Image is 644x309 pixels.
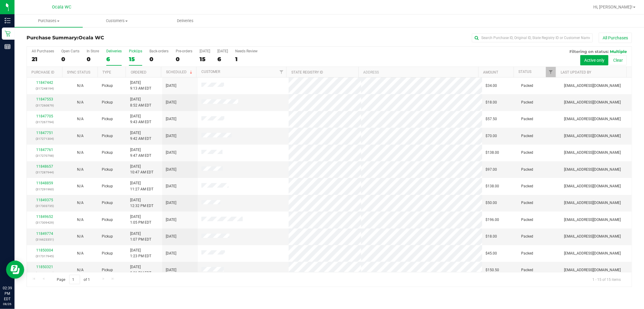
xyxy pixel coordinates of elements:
[30,103,59,108] p: (317260879)
[102,267,113,273] span: Pickup
[77,234,84,239] button: N/A
[521,116,533,122] span: Packed
[235,56,258,63] div: 1
[30,136,59,142] p: (317271304)
[569,49,609,54] span: Filtering on status:
[52,5,71,10] span: Ocala WC
[580,55,608,65] button: Active only
[87,49,99,53] div: In Store
[36,81,53,85] a: 11847442
[291,70,323,74] a: State Registry ID
[77,218,84,222] span: Not Applicable
[36,131,53,135] a: 11847751
[521,183,533,189] span: Packed
[564,251,621,256] span: [EMAIL_ADDRESS][DOMAIN_NAME]
[77,134,84,138] span: Not Applicable
[564,100,621,105] span: [EMAIL_ADDRESS][DOMAIN_NAME]
[129,49,142,53] div: PickUps
[472,33,593,42] input: Search Purchase ID, Original ID, State Registry ID or Customer Name...
[14,18,83,24] span: Purchases
[169,18,202,24] span: Deliveries
[564,200,621,206] span: [EMAIL_ADDRESS][DOMAIN_NAME]
[36,215,53,219] a: 11849652
[599,33,632,43] button: All Purchases
[200,56,210,63] div: 15
[102,70,111,74] a: Type
[151,15,219,27] a: Deliveries
[102,217,113,223] span: Pickup
[36,164,53,169] a: 11848657
[521,83,533,89] span: Packed
[30,153,59,159] p: (317270798)
[77,183,84,189] button: N/A
[77,217,84,223] button: N/A
[102,100,113,105] span: Pickup
[588,275,626,284] span: 1 - 15 of 15 items
[521,150,533,156] span: Packed
[166,150,176,156] span: [DATE]
[69,275,80,284] input: 1
[564,167,621,173] span: [EMAIL_ADDRESS][DOMAIN_NAME]
[36,114,53,118] a: 11847705
[3,285,12,302] p: 02:39 PM EDT
[564,83,621,89] span: [EMAIL_ADDRESS][DOMAIN_NAME]
[30,169,59,175] p: (317287944)
[36,232,53,236] a: 11849774
[102,251,113,256] span: Pickup
[486,217,499,223] span: $196.00
[521,133,533,139] span: Packed
[30,237,59,242] p: (316623351)
[30,220,59,225] p: (317309429)
[176,56,192,63] div: 0
[166,167,176,173] span: [DATE]
[130,97,151,108] span: [DATE] 8:52 AM EDT
[149,56,168,63] div: 0
[52,275,95,284] span: Page of 1
[166,183,176,189] span: [DATE]
[166,251,176,256] span: [DATE]
[486,150,499,156] span: $138.00
[521,267,533,273] span: Packed
[77,100,84,105] button: N/A
[77,200,84,206] button: N/A
[87,56,99,63] div: 0
[166,83,176,89] span: [DATE]
[130,80,151,91] span: [DATE] 9:13 AM EDT
[564,150,621,156] span: [EMAIL_ADDRESS][DOMAIN_NAME]
[486,183,499,189] span: $138.00
[564,217,621,223] span: [EMAIL_ADDRESS][DOMAIN_NAME]
[276,67,286,77] a: Filter
[36,148,53,152] a: 11847761
[486,200,497,206] span: $50.00
[130,164,153,175] span: [DATE] 10:47 AM EDT
[166,267,176,273] span: [DATE]
[77,150,84,155] span: Not Applicable
[521,251,533,256] span: Packed
[564,133,621,139] span: [EMAIL_ADDRESS][DOMAIN_NAME]
[32,49,54,53] div: All Purchases
[77,167,84,173] button: N/A
[521,234,533,239] span: Packed
[483,70,498,74] a: Amount
[30,253,59,259] p: (317317945)
[77,150,84,156] button: N/A
[610,49,627,54] span: Multiple
[486,251,497,256] span: $45.00
[486,234,497,239] span: $18.00
[166,70,194,74] a: Scheduled
[6,261,24,279] iframe: Resource center
[609,55,627,65] button: Clear
[30,86,59,91] p: (317248194)
[130,147,151,159] span: [DATE] 9:47 AM EDT
[106,49,122,53] div: Deliveries
[217,56,228,63] div: 6
[77,268,84,272] span: Not Applicable
[3,302,12,306] p: 08/26
[486,167,497,173] span: $97.00
[77,116,84,122] button: N/A
[77,184,84,188] span: Not Applicable
[564,234,621,239] span: [EMAIL_ADDRESS][DOMAIN_NAME]
[130,264,151,276] span: [DATE] 2:01 PM EDT
[486,116,497,122] span: $57.50
[77,84,84,88] span: Not Applicable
